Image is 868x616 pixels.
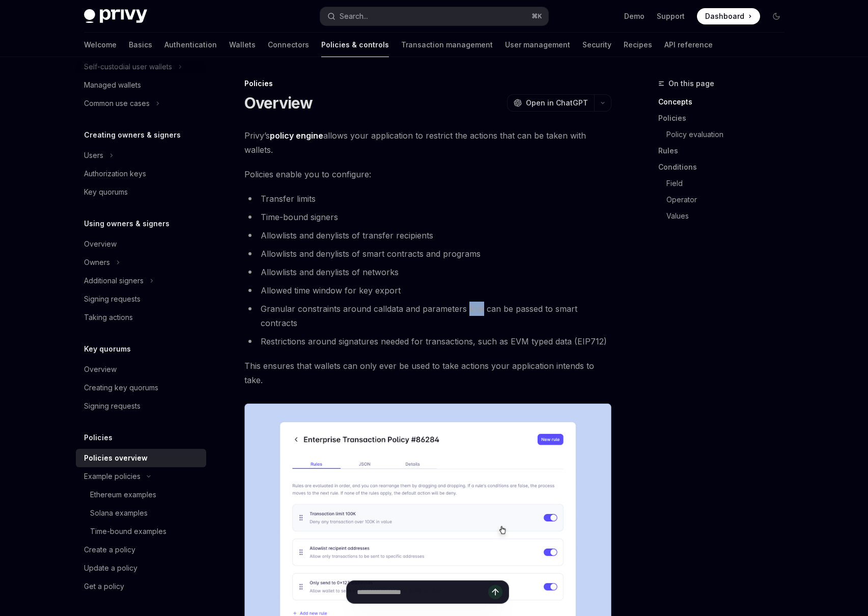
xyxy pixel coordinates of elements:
[401,33,493,57] a: Transaction management
[526,98,588,108] span: Open in ChatGPT
[244,94,313,112] h1: Overview
[84,79,141,91] div: Managed wallets
[84,218,170,230] h5: Using owners & signers
[84,382,158,394] div: Creating key quorums
[244,128,611,157] span: Privy’s allows your application to restrict the actions that can be taken with wallets.
[244,359,611,387] span: This ensures that wallets can only ever be used to take actions your application intends to take.
[270,130,323,141] strong: policy engine
[320,7,548,25] button: Search...⌘K
[76,165,206,183] a: Authorization keys
[76,183,206,201] a: Key quorums
[658,110,793,126] a: Policies
[244,210,611,224] li: Time-bound signers
[76,76,206,94] a: Managed wallets
[666,192,793,208] a: Operator
[84,275,144,287] div: Additional signers
[244,302,611,330] li: Granular constraints around calldata and parameters that can be passed to smart contracts
[84,129,181,141] h5: Creating owners & signers
[90,525,166,538] div: Time-bound examples
[84,580,124,593] div: Get a policy
[84,363,117,376] div: Overview
[164,33,217,57] a: Authentication
[582,33,611,57] a: Security
[76,360,206,379] a: Overview
[76,541,206,559] a: Create a policy
[664,33,713,57] a: API reference
[768,8,785,24] button: Toggle dark mode
[90,507,148,519] div: Solana examples
[76,397,206,415] a: Signing requests
[84,168,146,180] div: Authorization keys
[76,577,206,596] a: Get a policy
[129,33,152,57] a: Basics
[84,33,117,57] a: Welcome
[90,489,156,501] div: Ethereum examples
[244,192,611,206] li: Transfer limits
[84,9,147,23] img: dark logo
[76,486,206,504] a: Ethereum examples
[84,452,148,464] div: Policies overview
[340,10,368,22] div: Search...
[84,400,141,412] div: Signing requests
[531,12,542,20] span: ⌘ K
[244,78,611,89] div: Policies
[84,293,141,305] div: Signing requests
[84,432,113,444] h5: Policies
[666,126,793,143] a: Policy evaluation
[76,522,206,541] a: Time-bound examples
[244,247,611,261] li: Allowlists and denylists of smart contracts and programs
[244,265,611,279] li: Allowlists and denylists of networks
[321,33,389,57] a: Policies & controls
[488,585,502,599] button: Send message
[84,311,133,324] div: Taking actions
[697,8,760,24] a: Dashboard
[84,562,137,574] div: Update a policy
[84,97,150,110] div: Common use cases
[84,343,131,355] h5: Key quorums
[244,283,611,298] li: Allowed time window for key export
[84,544,135,556] div: Create a policy
[668,77,714,90] span: On this page
[658,159,793,175] a: Conditions
[507,94,594,112] button: Open in ChatGPT
[505,33,570,57] a: User management
[244,228,611,243] li: Allowlists and denylists of transfer recipients
[268,33,309,57] a: Connectors
[76,559,206,577] a: Update a policy
[658,94,793,110] a: Concepts
[84,186,128,198] div: Key quorums
[229,33,256,57] a: Wallets
[705,11,744,21] span: Dashboard
[666,208,793,224] a: Values
[76,379,206,397] a: Creating key quorums
[666,175,793,192] a: Field
[76,235,206,253] a: Overview
[76,308,206,327] a: Taking actions
[84,470,141,483] div: Example policies
[76,290,206,308] a: Signing requests
[244,167,611,181] span: Policies enable you to configure:
[244,334,611,349] li: Restrictions around signatures needed for transactions, such as EVM typed data (EIP712)
[84,149,103,162] div: Users
[76,449,206,467] a: Policies overview
[76,504,206,522] a: Solana examples
[624,11,645,21] a: Demo
[624,33,652,57] a: Recipes
[84,256,110,269] div: Owners
[658,143,793,159] a: Rules
[84,238,117,250] div: Overview
[657,11,685,21] a: Support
